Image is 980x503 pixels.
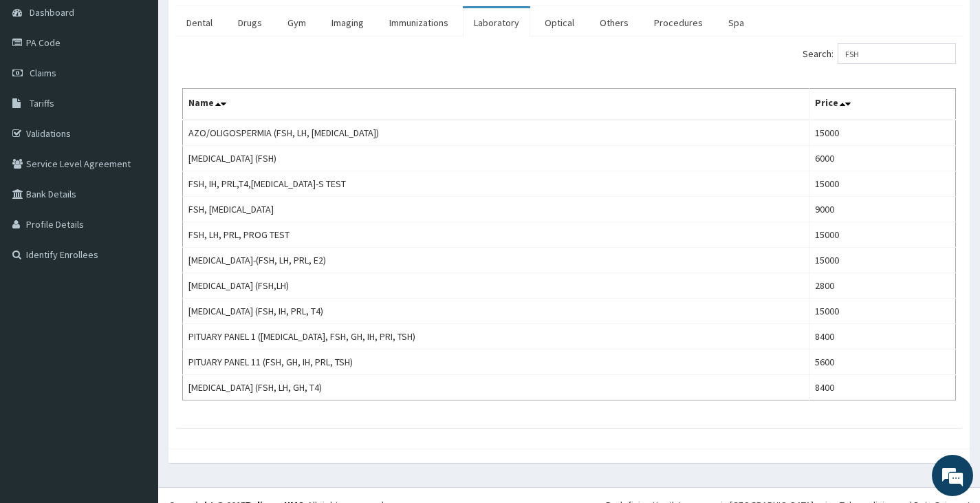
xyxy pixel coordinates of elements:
a: Gym [276,8,317,37]
a: Imaging [320,8,375,37]
td: AZO/OLIGOSPERMIA (FSH, LH, [MEDICAL_DATA]) [183,120,809,146]
th: Name [183,89,809,120]
td: [MEDICAL_DATA] (FSH) [183,146,809,171]
td: 15000 [809,222,956,248]
a: Spa [717,8,755,37]
a: Laboratory [463,8,530,37]
td: [MEDICAL_DATA] (FSH, LH, GH, T4) [183,375,809,400]
td: 6000 [809,146,956,171]
td: 9000 [809,197,956,222]
a: Dental [175,8,224,37]
td: 8400 [809,324,956,350]
td: 15000 [809,299,956,324]
td: 2800 [809,273,956,299]
img: d_794563401_company_1708531726252_794563401 [25,69,56,103]
div: Minimize live chat window [226,7,259,40]
div: Chat with us now [72,77,231,95]
td: FSH, [MEDICAL_DATA] [183,197,809,222]
td: 15000 [809,248,956,273]
td: FSH, IH, PRL,T4,[MEDICAL_DATA]-S TEST [183,171,809,197]
th: Price [809,89,956,120]
span: Tariffs [30,97,54,109]
a: Immunizations [378,8,459,37]
a: Others [589,8,640,37]
td: 15000 [809,171,956,197]
span: We're online! [80,159,190,298]
label: Search: [803,43,956,64]
span: Dashboard [30,6,74,19]
span: Claims [30,67,56,79]
td: PITUARY PANEL 11 (FSH, GH, IH, PRL, TSH) [183,350,809,375]
a: Drugs [227,8,273,37]
td: [MEDICAL_DATA] (FSH,LH) [183,273,809,299]
td: PITUARY PANEL 1 ([MEDICAL_DATA], FSH, GH, IH, PRI, TSH) [183,324,809,350]
a: Procedures [643,8,714,37]
td: [MEDICAL_DATA]-(FSH, LH, PRL, E2) [183,248,809,273]
td: 5600 [809,350,956,375]
td: [MEDICAL_DATA] (FSH, IH, PRL, T4) [183,299,809,324]
input: Search: [838,43,956,64]
a: Optical [534,8,585,37]
td: 8400 [809,375,956,400]
td: FSH, LH, PRL, PROG TEST [183,222,809,248]
td: 15000 [809,120,956,146]
textarea: Type your message and hit 'Enter' [7,347,262,395]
